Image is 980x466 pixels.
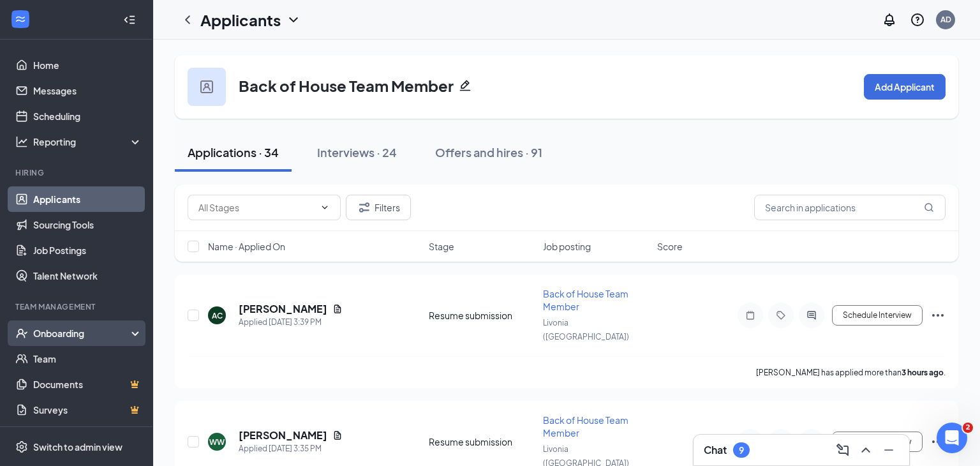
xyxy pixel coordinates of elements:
svg: Settings [15,440,28,453]
span: Livonia ([GEOGRAPHIC_DATA]) [543,318,629,342]
a: Applicants [33,186,142,212]
h3: Chat [704,443,727,457]
svg: QuestionInfo [910,12,925,27]
svg: MagnifyingGlass [924,202,934,213]
div: Onboarding [33,327,131,340]
h5: [PERSON_NAME] [239,428,327,442]
div: Applications · 34 [188,144,279,160]
svg: ChevronUp [858,442,873,458]
span: 2 [963,423,973,433]
div: Switch to admin view [33,440,122,453]
svg: Document [332,304,343,314]
div: Resume submission [429,435,535,448]
button: ComposeMessage [833,440,853,460]
div: AC [212,310,223,321]
svg: WorkstreamLogo [14,13,27,26]
a: Messages [33,78,142,103]
h3: Back of House Team Member [239,75,454,96]
span: Job posting [543,240,591,253]
svg: Notifications [882,12,897,27]
a: Job Postings [33,237,142,263]
svg: Ellipses [930,308,946,323]
svg: UserCheck [15,327,28,340]
svg: ChevronDown [286,12,301,27]
a: Home [33,52,142,78]
button: Add Applicant [864,74,946,100]
button: Schedule Interview [832,432,923,452]
h5: [PERSON_NAME] [239,302,327,316]
span: Score [657,240,683,253]
a: Scheduling [33,103,142,129]
svg: Document [332,430,343,440]
a: DocumentsCrown [33,372,142,397]
input: All Stages [198,200,315,214]
a: Talent Network [33,263,142,289]
div: Team Management [15,301,140,312]
div: Offers and hires · 91 [435,144,542,160]
svg: Ellipses [930,434,946,449]
img: user icon [200,80,213,93]
a: Team [33,346,142,372]
div: Applied [DATE] 3:35 PM [239,442,343,455]
button: Schedule Interview [832,305,923,326]
iframe: Intercom live chat [937,423,967,453]
div: Hiring [15,167,140,178]
span: Stage [429,240,454,253]
svg: ActiveChat [804,310,819,320]
div: Resume submission [429,309,535,322]
h1: Applicants [200,9,281,31]
div: 9 [739,445,744,456]
div: Interviews · 24 [317,144,397,160]
svg: Note [743,310,758,320]
svg: Analysis [15,135,28,148]
input: Search in applications [754,195,946,220]
b: 3 hours ago [902,368,944,377]
div: WW [209,437,225,447]
svg: ComposeMessage [835,442,850,458]
button: ChevronUp [856,440,876,460]
button: Filter Filters [346,195,411,220]
svg: Filter [357,200,372,215]
a: Sourcing Tools [33,212,142,237]
div: Reporting [33,135,143,148]
svg: ChevronDown [320,202,330,213]
a: SurveysCrown [33,397,142,423]
button: Minimize [879,440,899,460]
svg: Collapse [123,13,136,26]
svg: Pencil [459,79,471,92]
div: AD [940,14,951,25]
span: Back of House Team Member [543,288,628,312]
svg: Minimize [881,442,896,458]
div: Applied [DATE] 3:39 PM [239,316,343,329]
p: [PERSON_NAME] has applied more than . [756,367,946,378]
svg: Tag [773,310,789,320]
span: Name · Applied On [208,240,285,253]
svg: ChevronLeft [180,12,195,27]
span: Back of House Team Member [543,414,628,439]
